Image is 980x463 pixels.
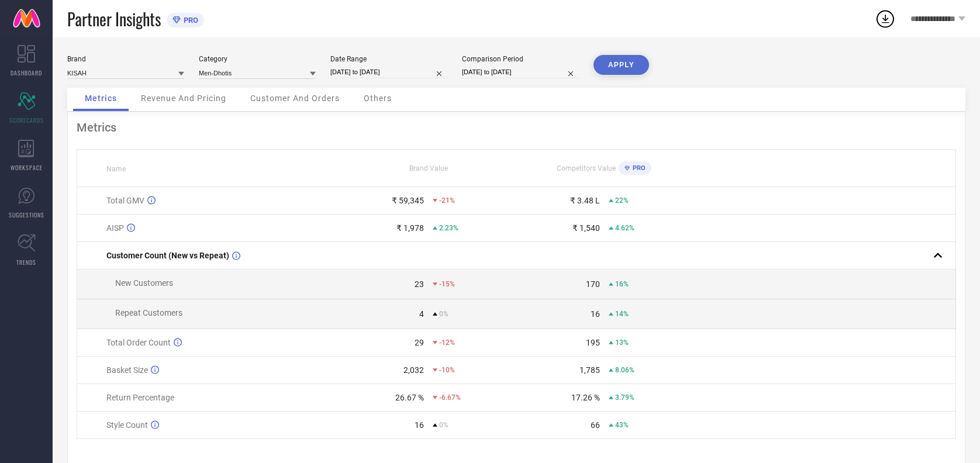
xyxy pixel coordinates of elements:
span: Metrics [85,94,117,103]
span: -12% [439,338,455,347]
span: TRENDS [16,258,36,267]
div: Date Range [330,55,447,63]
span: Competitors Value [557,164,616,172]
span: 3.79% [615,393,634,402]
span: 13% [615,338,629,347]
span: -6.67% [439,393,461,402]
div: 66 [591,420,600,430]
span: AISP [106,223,124,233]
div: ₹ 3.48 L [570,196,600,205]
div: Metrics [77,120,956,134]
span: Repeat Customers [115,308,182,317]
span: Total GMV [106,196,144,205]
div: Brand [67,55,184,63]
span: 4.62% [615,224,634,232]
span: PRO [181,16,198,25]
div: 29 [415,338,424,347]
span: SCORECARDS [9,116,44,125]
span: Customer Count (New vs Repeat) [106,251,229,260]
span: -21% [439,196,455,205]
div: Category [199,55,316,63]
span: Return Percentage [106,393,174,402]
span: 0% [439,310,448,318]
div: 195 [586,338,600,347]
span: 0% [439,421,448,429]
button: APPLY [593,55,649,75]
span: SUGGESTIONS [9,210,44,219]
span: 16% [615,280,629,288]
div: ₹ 1,978 [396,223,424,233]
span: -15% [439,280,455,288]
span: New Customers [115,278,173,288]
span: WORKSPACE [11,163,43,172]
span: Name [106,165,126,173]
span: 43% [615,421,629,429]
span: 22% [615,196,629,205]
div: ₹ 1,540 [572,223,600,233]
span: Partner Insights [67,7,161,31]
span: Brand Value [409,164,448,172]
div: 2,032 [403,365,424,375]
div: Open download list [875,8,896,29]
span: Style Count [106,420,148,430]
div: 17.26 % [571,393,600,402]
div: 1,785 [579,365,600,375]
div: 4 [419,309,424,319]
div: Comparison Period [462,55,579,63]
div: 26.67 % [395,393,424,402]
span: -10% [439,366,455,374]
span: Others [364,94,392,103]
span: 8.06% [615,366,634,374]
div: 170 [586,279,600,289]
div: 16 [591,309,600,319]
span: Basket Size [106,365,148,375]
input: Select date range [330,66,447,78]
span: DASHBOARD [11,68,42,77]
div: 23 [415,279,424,289]
span: Total Order Count [106,338,171,347]
div: ₹ 59,345 [392,196,424,205]
span: 2.23% [439,224,458,232]
div: 16 [415,420,424,430]
span: Revenue And Pricing [141,94,226,103]
span: Customer And Orders [250,94,340,103]
span: PRO [630,164,646,172]
span: 14% [615,310,629,318]
input: Select comparison period [462,66,579,78]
